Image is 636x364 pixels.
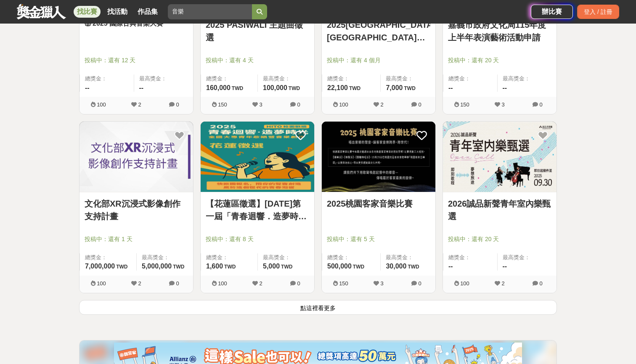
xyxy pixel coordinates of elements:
span: 最高獎金： [386,74,430,83]
span: 投稿中：還有 4 天 [206,56,309,65]
span: 5,000 [263,263,280,270]
a: 找比賽 [74,6,101,18]
span: 最高獎金： [503,253,552,262]
span: 投稿中：還有 4 個月 [327,56,430,65]
span: TWD [404,85,416,91]
span: -- [503,84,507,91]
span: TWD [232,85,243,91]
span: -- [85,84,90,91]
a: 2025[GEOGRAPHIC_DATA][GEOGRAPHIC_DATA]情人碼頭盃下半年全國歌唱大賽 [327,19,430,44]
span: 2 [138,280,141,287]
span: 150 [218,101,227,108]
a: 2026誠品新聲青年室內樂甄選 [448,197,551,223]
span: 500,000 [327,263,352,270]
span: 7,000 [386,84,403,91]
span: 100 [339,101,348,108]
span: 2 [259,280,262,287]
a: Cover Image [201,122,314,192]
span: 投稿中：還有 12 天 [85,56,188,65]
a: 2025 國際古典音樂大賽 [85,19,188,29]
span: 2 [138,101,141,108]
span: TWD [408,264,419,270]
a: Cover Image [443,122,556,192]
span: 100 [218,280,227,287]
span: 100 [97,101,106,108]
span: 30,000 [386,263,406,270]
img: Cover Image [201,122,314,192]
span: 5,000,000 [142,263,172,270]
span: 最高獎金： [263,74,309,83]
span: 0 [176,101,179,108]
span: 150 [460,101,469,108]
div: 登入 / 註冊 [577,5,619,19]
a: 作品集 [134,6,161,18]
span: 總獎金： [206,74,252,83]
span: 2 [380,101,383,108]
span: 0 [418,101,421,108]
span: 7,000,000 [85,263,115,270]
span: 投稿中：還有 8 天 [206,235,309,244]
span: 投稿中：還有 5 天 [327,235,430,244]
span: 0 [539,280,542,287]
span: 總獎金： [448,74,492,83]
span: 總獎金： [206,253,252,262]
span: 150 [339,280,348,287]
span: 投稿中：還有 20 天 [448,56,551,65]
span: TWD [116,264,127,270]
img: Cover Image [322,122,435,192]
span: TWD [289,85,300,91]
span: TWD [281,264,292,270]
span: 0 [418,280,421,287]
span: 1,600 [206,263,223,270]
span: 0 [297,101,300,108]
span: 3 [380,280,383,287]
a: 【花蓮區徵選】[DATE]第一屆「青春迴響．造夢時光」HITO校園歌唱 全國大專青年歌唱暨音樂創作徵選 [206,197,309,223]
span: 3 [501,101,504,108]
span: 160,000 [206,84,231,91]
span: 投稿中：還有 20 天 [448,235,551,244]
a: 嘉義市政府文化局115年度上半年表演藝術活動申請 [448,19,551,44]
a: Cover Image [322,122,435,192]
button: 點這裡看更多 [79,300,557,315]
span: TWD [349,85,360,91]
a: 2025桃園客家音樂比賽 [327,197,430,210]
span: 0 [539,101,542,108]
span: 2 [501,280,504,287]
span: 總獎金： [327,74,375,83]
span: 總獎金： [448,253,492,262]
span: -- [503,263,507,270]
span: 0 [176,280,179,287]
a: 文化部XR沉浸式影像創作支持計畫 [85,197,188,223]
span: 100,000 [263,84,287,91]
img: Cover Image [79,122,193,192]
a: 辦比賽 [531,5,573,19]
span: -- [448,84,453,91]
span: 總獎金： [85,74,129,83]
a: Cover Image [79,122,193,192]
span: TWD [173,264,184,270]
span: 22,100 [327,84,348,91]
span: 100 [97,280,106,287]
span: TWD [224,264,236,270]
span: 最高獎金： [263,253,309,262]
input: 2025「洗手新日常：全民 ALL IN」洗手歌全台徵選 [168,4,252,19]
span: 投稿中：還有 1 天 [85,235,188,244]
span: 總獎金： [85,253,131,262]
span: -- [139,84,144,91]
span: 最高獎金： [503,74,552,83]
a: 2025 PASIWALI 主題曲徵選 [206,19,309,44]
span: -- [448,263,453,270]
span: 最高獎金： [142,253,188,262]
span: TWD [353,264,364,270]
a: 找活動 [104,6,131,18]
span: 總獎金： [327,253,375,262]
span: 最高獎金： [386,253,430,262]
img: Cover Image [443,122,556,192]
span: 3 [259,101,262,108]
span: 0 [297,280,300,287]
span: 100 [460,280,469,287]
span: 最高獎金： [139,74,188,83]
